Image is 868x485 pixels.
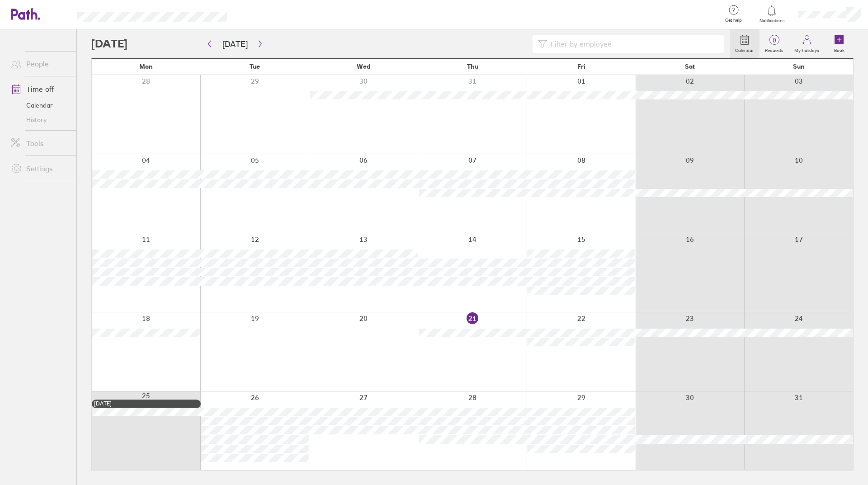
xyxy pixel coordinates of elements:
a: History [4,113,76,127]
label: Book [829,45,850,53]
span: Wed [357,63,370,70]
label: Requests [759,45,789,53]
a: Time off [4,80,76,98]
label: Calendar [730,45,759,53]
a: Tools [4,134,76,152]
span: Sat [685,63,695,70]
span: Tue [250,63,260,70]
span: Notifications [757,18,787,24]
a: People [4,55,76,73]
span: Thu [467,63,478,70]
a: Notifications [757,5,787,24]
button: [DATE] [215,37,255,52]
a: Settings [4,160,76,178]
a: My holidays [789,29,825,58]
a: Calendar [4,98,76,113]
span: 0 [759,37,789,44]
span: Sun [793,63,805,70]
input: Filter by employee [547,35,719,52]
label: My holidays [789,45,825,53]
span: Mon [139,63,153,70]
div: [DATE] [94,400,198,407]
a: 0Requests [759,29,789,58]
a: Book [825,29,854,58]
span: Get help [719,18,748,23]
span: Fri [577,63,585,70]
a: Calendar [730,29,759,58]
